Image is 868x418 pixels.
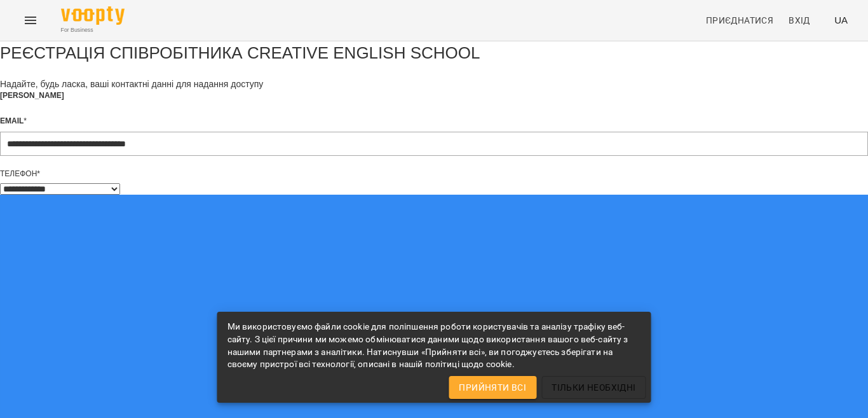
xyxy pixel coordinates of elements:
[701,9,778,32] a: Приєднатися
[829,8,853,32] button: UA
[15,5,46,36] button: Menu
[61,26,125,34] span: For Business
[834,13,848,27] span: UA
[227,316,641,376] div: Ми використовуємо файли cookie для поліпшення роботи користувачів та аналізу трафіку веб-сайту. З...
[552,380,635,395] span: Тільки необхідні
[541,376,646,399] button: Тільки необхідні
[459,380,526,395] span: Прийняти всі
[789,13,810,28] span: Вхід
[783,9,824,32] a: Вхід
[449,376,536,399] button: Прийняти всі
[61,6,125,25] img: Voopty Logo
[706,13,773,28] span: Приєднатися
